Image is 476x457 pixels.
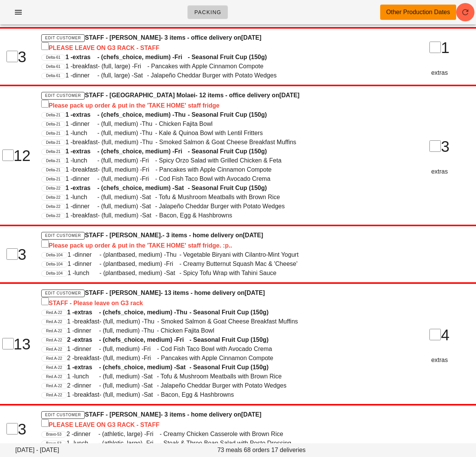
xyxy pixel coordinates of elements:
span: Red.A-22 [46,310,62,315]
span: Edit Customer [45,36,81,40]
h4: STAFF - [PERSON_NAME]. - 3 items - home delivery on [41,231,395,250]
div: PLEASE LEAVE ON G3 RACK - STAFF [41,42,395,53]
span: Delta-61 [46,55,61,60]
span: extras [74,363,99,372]
span: extras [74,308,99,317]
span: Sat [144,381,157,390]
div: Please pack up order & put in the 'TAKE HOME' staff fridge. :p.. [41,240,395,250]
span: Delta-21 [46,149,61,154]
span: dinner [74,381,99,390]
h4: STAFF - [PERSON_NAME] - 3 items - office delivery on [41,33,395,53]
span: 2 - - (full, medium) - - Pancakes with Apple Cinnamon Compote [67,355,273,361]
span: Fri [174,53,188,62]
span: dinner [74,326,99,335]
span: 1 - - (full, medium) - - Smoked Salmon & Goat Cheese Breakfast Muffins [67,318,298,325]
span: 1 - - (full, medium) - - Cod Fish Taco Bowl with Avocado Crema [65,175,270,182]
span: 1 - - (plantbased, medium) - - Spicy Tofu Wrap with Tahini Sauce [68,270,276,276]
span: lunch [73,129,97,138]
span: Delta-104 [46,271,63,276]
span: Thu [142,129,155,138]
span: Thu [174,110,188,119]
span: 1 - - (full, medium) - - Tofu & Mushroom Meatballs with Brown Rice [65,194,280,200]
span: 1 - - (full, medium) - - Kale & Quinoa Bowl with Lentil Fritters [65,130,263,136]
span: breakfast [73,62,98,71]
div: 4 [404,323,475,346]
span: Red.A-22 [46,356,62,361]
span: Delta-21 [46,167,61,173]
span: Red.A-22 [46,393,62,398]
span: Delta-61 [46,73,61,79]
span: lunch [73,193,97,202]
span: 1 - - (full, medium) - - Smoked Salmon & Goat Cheese Breakfast Muffins [65,139,296,145]
span: 1 - - (athletic, large) - - Steak & Three Bean Salad with Pesto Dressing [66,440,291,446]
span: 1 - - (full, medium) - - Pancakes with Apple Cinnamon Compote [65,166,271,173]
span: Red.A-22 [46,347,62,352]
span: dinner [73,119,97,129]
span: lunch [74,372,99,381]
span: 1 - - (full, medium) - - Chicken Fajita Bowl [65,121,212,127]
span: Sat [134,71,147,80]
span: dinner [73,174,97,183]
div: 1 [404,36,475,59]
span: Red.A-22 [46,374,62,380]
span: Bravo-53 [46,432,62,437]
span: Delta-21 [46,131,61,136]
a: Edit Customer [41,92,85,100]
span: [DATE] [241,34,261,41]
span: Delta-22 [46,186,61,191]
span: Edit Customer [45,413,81,417]
span: Fri [134,62,147,71]
span: breakfast [74,390,100,399]
span: lunch [74,439,98,448]
div: Please pack up order & put in the 'TAKE HOME' staff fridge [41,100,395,110]
span: Delta-22 [46,204,61,209]
span: Thu [166,250,179,259]
span: lunch [75,269,100,278]
div: 3 [404,135,475,158]
span: Red.A-22 [46,319,62,325]
span: 1 - - (chefs_choice, medium) - - Seasonal Fruit Cup (150g) [65,111,267,118]
span: 2 - - (chefs_choice, medium) - - Seasonal Fruit Cup (150g) [67,336,269,343]
h4: STAFF - [PERSON_NAME] - 3 items - home delivery on [41,410,395,430]
span: 1 - - (chefs_choice, medium) - - Seasonal Fruit Cup (150g) [67,309,269,315]
span: Fri [142,174,155,183]
span: 1 - - (full, medium) - - Jalapeño Cheddar Burger with Potato Wedges [65,203,285,209]
span: Fri [146,430,160,439]
span: 1 - - (full, medium) - - Bacon, Egg & Hashbrowns [65,212,232,219]
span: 2 - - (athletic, large) - - Creamy Chicken Casserole with Brown Rice [66,431,283,437]
span: 1 - - (chefs_choice, medium) - - Seasonal Fruit Cup (150g) [65,148,267,154]
span: 1 - - (full, medium) - - Chicken Fajita Bowl [67,327,214,334]
span: Delta-22 [46,213,61,219]
span: extras [73,183,97,193]
span: Bravo-53 [46,441,62,446]
span: Thu [142,119,155,129]
span: Red.A-22 [46,365,62,370]
span: breakfast [73,211,98,220]
span: breakfast [74,354,100,363]
span: 1 - - (full, medium) - - Cod Fish Taco Bowl with Avocado Crema [67,346,272,352]
span: Fri [176,335,189,344]
span: Packing [194,9,221,15]
span: Sat [142,202,155,211]
div: PLEASE LEAVE ON G3 RACK - STAFF [41,419,395,430]
span: Edit Customer [45,291,81,295]
span: breakfast [74,317,100,326]
span: 1 - - (chefs_choice, medium) - - Seasonal Fruit Cup (150g) [65,185,267,191]
h4: STAFF - [GEOGRAPHIC_DATA] Molaei - 12 items - office delivery on [41,91,395,110]
span: Red.A-22 [46,338,62,343]
span: Delta-104 [46,253,63,258]
span: Sat [144,372,157,381]
span: Red.A-22 [46,383,62,389]
span: [DATE] [243,232,263,238]
a: Edit Customer [41,290,85,297]
span: lunch [73,156,97,165]
span: 1 - - (full, medium) - - Tofu & Mushroom Meatballs with Brown Rice [67,373,282,380]
span: dinner [74,430,98,439]
span: dinner [73,202,97,211]
span: dinner [74,344,99,354]
span: Delta-21 [46,122,61,127]
div: STAFF - Please leave on G3 rack [41,298,395,308]
span: 2 - - (full, medium) - - Jalapeño Cheddar Burger with Potato Wedges [67,382,287,389]
span: Fri [144,344,157,354]
span: Fri [174,147,188,156]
